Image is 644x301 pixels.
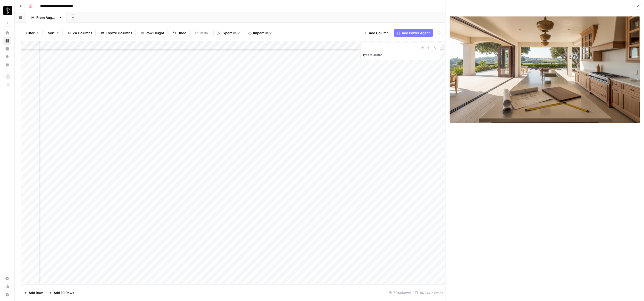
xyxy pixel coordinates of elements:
[3,6,12,15] img: LP Production Workloads Logo
[3,4,11,17] button: Workspace: LP Production Workloads
[3,29,11,37] a: Home
[138,29,168,37] button: Row Height
[3,282,11,291] a: Usage
[146,30,164,36] span: Row Height
[23,29,43,37] button: Filter
[54,290,74,295] span: Add 10 Rows
[3,274,11,282] a: Settings
[369,30,389,36] span: Add Column
[245,29,275,37] button: Import CSV
[221,30,240,36] span: Export CSV
[48,30,55,36] span: Sort
[26,30,35,36] span: Filter
[106,30,132,36] span: Freeze Columns
[432,45,438,51] button: Close Search
[3,37,11,45] a: Browse
[36,15,57,20] div: From [DATE]
[200,30,208,36] span: Redo
[387,289,413,297] div: 7,940 Rows
[98,29,136,37] button: Freeze Columns
[178,30,186,36] span: Undo
[361,29,392,37] button: Add Column
[363,53,382,57] label: Type to search
[3,45,11,53] a: Insights
[413,289,445,297] div: 14/24 Columns
[402,30,430,36] span: Add Power Agent
[21,289,46,297] button: Add Row
[192,29,211,37] button: Redo
[170,29,190,37] button: Undo
[3,291,11,299] button: Help + Support
[450,16,640,123] img: Row/Cell
[3,61,11,69] a: Your Data
[394,29,433,37] button: Add Power Agent
[3,53,11,61] a: Opportunities
[65,29,96,37] button: 24 Columns
[253,30,272,36] span: Import CSV
[213,29,243,37] button: Export CSV
[29,290,43,295] span: Add Row
[26,12,67,23] a: From [DATE]
[45,29,63,37] button: Sort
[46,289,77,297] button: Add 10 Rows
[73,30,92,36] span: 24 Columns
